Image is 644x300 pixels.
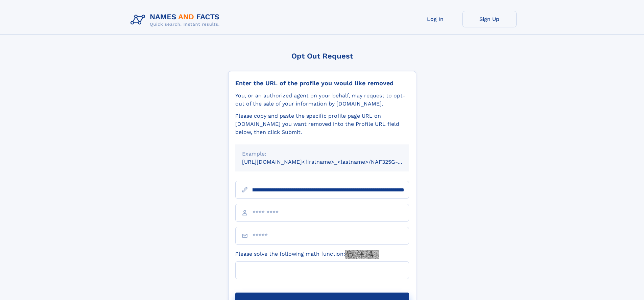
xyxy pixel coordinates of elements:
[128,11,225,29] img: Logo Names and Facts
[235,112,409,136] div: Please copy and paste the specific profile page URL on [DOMAIN_NAME] you want removed into the Pr...
[235,250,379,259] label: Please solve the following math function:
[228,52,416,60] div: Opt Out Request
[462,11,517,27] a: Sign Up
[242,150,402,158] div: Example:
[235,92,409,108] div: You, or an authorized agent on your behalf, may request to opt-out of the sale of your informatio...
[408,11,462,27] a: Log In
[235,79,409,87] div: Enter the URL of the profile you would like removed
[242,159,422,165] small: [URL][DOMAIN_NAME]<firstname>_<lastname>/NAF325G-xxxxxxxx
